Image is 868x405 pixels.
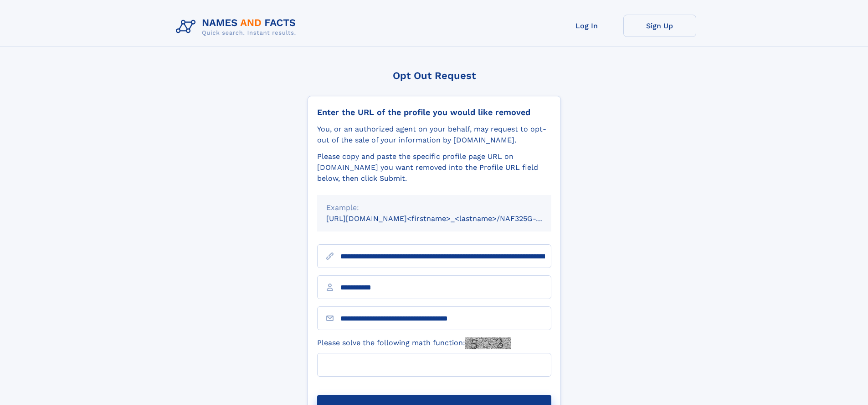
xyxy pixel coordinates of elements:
[317,337,511,349] label: Please solve the following math function:
[326,214,569,223] small: [URL][DOMAIN_NAME]<firstname>_<lastname>/NAF325G-xxxxxxxx
[172,15,303,39] img: Logo Names and Facts
[317,107,551,117] div: Enter the URL of the profile you would like removed
[623,15,696,37] a: Sign Up
[317,124,551,146] div: You, or an authorized agent on your behalf, may request to opt-out of the sale of your informatio...
[326,202,542,213] div: Example:
[317,151,551,184] div: Please copy and paste the specific profile page URL on [DOMAIN_NAME] you want removed into the Pr...
[550,15,623,37] a: Log In
[308,70,561,81] div: Opt Out Request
